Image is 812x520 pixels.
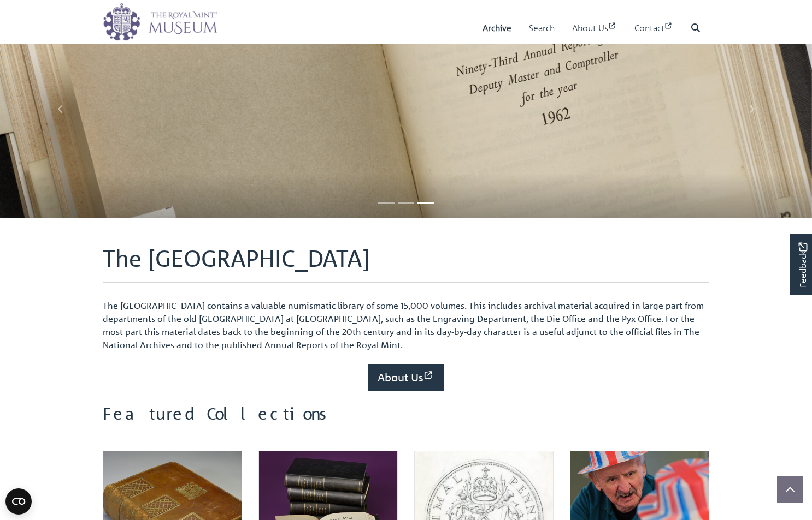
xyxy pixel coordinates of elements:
a: Archive [483,13,511,44]
a: Contact [634,13,673,44]
h1: The [GEOGRAPHIC_DATA] [103,244,709,283]
a: Would you like to provide feedback? [790,234,812,295]
span: Feedback [796,242,809,288]
a: Search [529,13,555,44]
button: Open CMP widget [5,488,32,515]
a: About Us [572,13,617,44]
a: About Us [368,364,444,391]
button: Scroll to top [777,476,803,503]
img: logo_wide.png [103,3,217,41]
p: The [GEOGRAPHIC_DATA] contains a valuable numismatic library of some 15,000 volumes. This include... [103,299,709,351]
h2: Featured Collections [103,404,709,434]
